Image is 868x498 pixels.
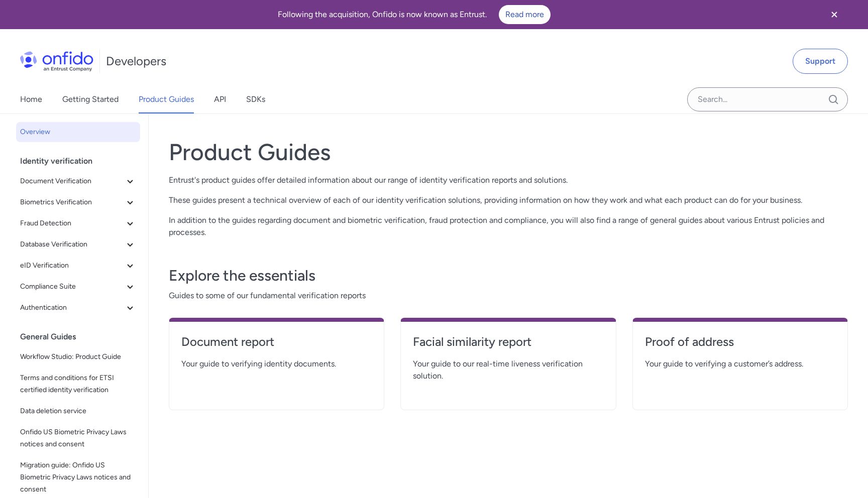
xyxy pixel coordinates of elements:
h4: Facial similarity report [413,334,603,350]
h4: Document report [181,334,372,350]
button: Close banner [816,2,853,27]
span: Document Verification [20,175,124,187]
span: Database Verification [20,238,124,251]
svg: Close banner [828,9,840,21]
span: eID Verification [20,260,124,272]
div: General Guides [20,327,144,347]
span: Terms and conditions for ETSI certified identity verification [20,372,136,396]
span: Overview [20,126,136,138]
a: Product Guides [139,85,194,113]
span: Workflow Studio: Product Guide [20,351,136,363]
a: Getting Started [62,85,119,113]
span: Your guide to verifying identity documents. [181,358,372,370]
a: Home [20,85,42,113]
p: These guides present a technical overview of each of our identity verification solutions, providi... [169,194,848,206]
span: Migration guide: Onfido US Biometric Privacy Laws notices and consent [20,459,136,495]
div: Identity verification [20,151,144,171]
a: Read more [499,5,551,24]
a: Support [793,49,848,74]
h4: Proof of address [645,334,835,350]
h1: Developers [106,53,166,69]
a: API [214,85,226,113]
button: Compliance Suite [16,277,140,297]
h1: Product Guides [169,138,848,166]
a: Document report [181,334,372,358]
button: Authentication [16,298,140,318]
input: Onfido search input field [687,87,848,111]
button: Document Verification [16,171,140,191]
a: Workflow Studio: Product Guide [16,347,140,367]
a: Onfido US Biometric Privacy Laws notices and consent [16,422,140,454]
div: Following the acquisition, Onfido is now known as Entrust. [12,5,816,24]
p: Entrust's product guides offer detailed information about our range of identity verification repo... [169,174,848,186]
span: Your guide to verifying a customer’s address. [645,358,835,370]
img: Onfido Logo [20,51,93,71]
button: Database Verification [16,234,140,255]
a: Terms and conditions for ETSI certified identity verification [16,368,140,400]
span: Authentication [20,302,124,314]
span: Fraud Detection [20,217,124,229]
span: Data deletion service [20,405,136,417]
a: Proof of address [645,334,835,358]
span: Biometrics Verification [20,196,124,208]
button: Biometrics Verification [16,192,140,212]
h3: Explore the essentials [169,266,848,286]
button: eID Verification [16,256,140,276]
a: Facial similarity report [413,334,603,358]
span: Compliance Suite [20,281,124,293]
button: Fraud Detection [16,213,140,233]
a: Data deletion service [16,401,140,421]
a: Overview [16,122,140,142]
span: Guides to some of our fundamental verification reports [169,290,848,302]
p: In addition to the guides regarding document and biometric verification, fraud protection and com... [169,214,848,238]
span: Onfido US Biometric Privacy Laws notices and consent [20,426,136,450]
span: Your guide to our real-time liveness verification solution. [413,358,603,382]
a: SDKs [246,85,265,113]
